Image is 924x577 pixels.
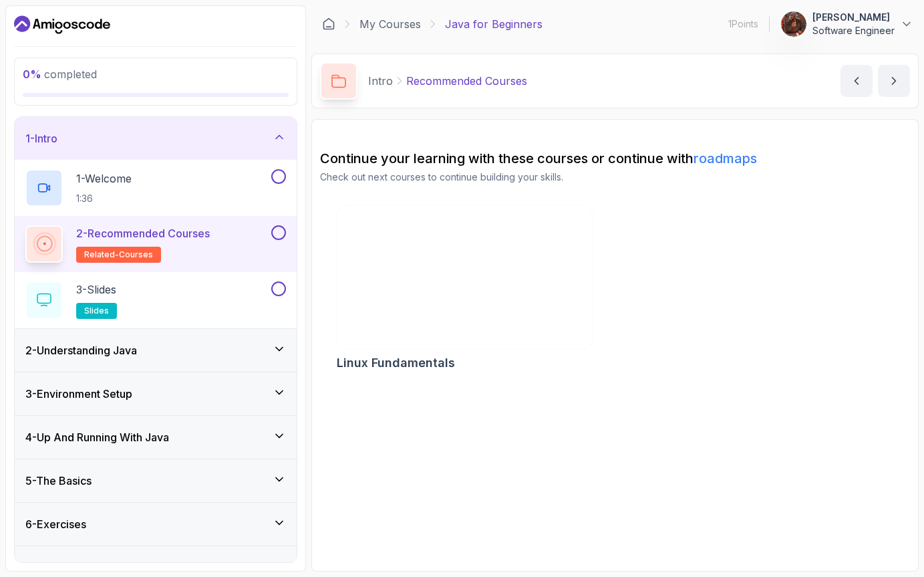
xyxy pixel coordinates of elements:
[15,503,297,546] button: 6-Exercises
[25,386,132,402] h3: 3 - Environment Setup
[15,416,297,459] button: 4-Up And Running With Java
[812,24,895,37] p: Software Engineer
[780,11,913,37] button: user profile image[PERSON_NAME]Software Engineer
[25,169,286,207] button: 1-Welcome1:36
[322,17,335,31] a: Dashboard
[23,68,41,81] span: 0 %
[812,11,895,24] p: [PERSON_NAME]
[15,459,297,502] button: 5-The Basics
[694,150,757,166] a: roadmaps
[76,225,210,241] p: 2 - Recommended Courses
[84,249,153,260] span: related-courses
[25,342,137,358] h3: 2 - Understanding Java
[406,73,527,89] p: Recommended Courses
[320,149,910,168] h2: Continue your learning with these courses or continue with
[728,17,758,31] p: 1 Points
[25,516,86,532] h3: 6 - Exercises
[25,560,65,576] h3: 7 - Outro
[320,170,910,184] p: Check out next courses to continue building your skills.
[368,73,393,89] p: Intro
[14,14,110,35] a: Dashboard
[84,306,109,316] span: slides
[25,225,286,263] button: 2-Recommended Coursesrelated-courses
[331,203,599,353] img: Linux Fundamentals card
[840,65,873,97] button: previous content
[337,354,455,372] h2: Linux Fundamentals
[23,68,97,81] span: completed
[76,192,132,205] p: 1:36
[337,205,593,372] a: Linux Fundamentals cardLinux Fundamentals
[781,11,806,37] img: user profile image
[15,329,297,372] button: 2-Understanding Java
[15,372,297,415] button: 3-Environment Setup
[359,16,421,32] a: My Courses
[25,281,286,319] button: 3-Slidesslides
[25,130,57,146] h3: 1 - Intro
[25,429,169,445] h3: 4 - Up And Running With Java
[25,473,92,489] h3: 5 - The Basics
[76,170,132,187] p: 1 - Welcome
[76,281,116,298] p: 3 - Slides
[878,65,910,97] button: next content
[445,16,543,32] p: Java for Beginners
[15,117,297,160] button: 1-Intro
